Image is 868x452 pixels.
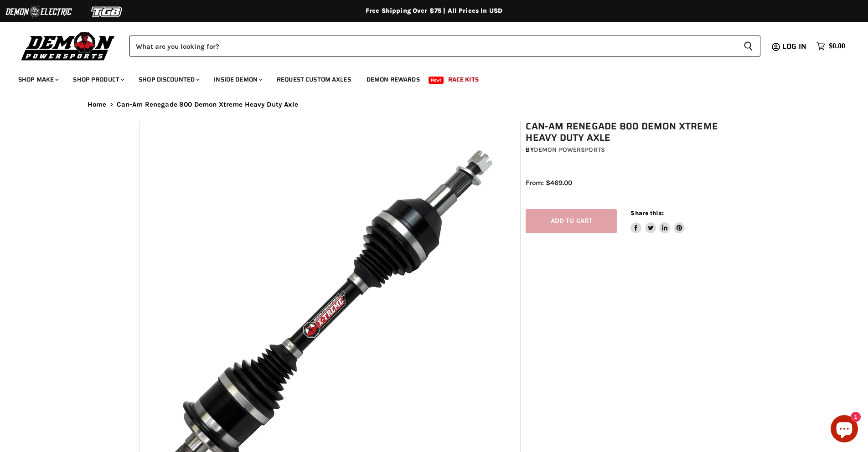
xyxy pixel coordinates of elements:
img: Demon Powersports [18,30,118,62]
input: Search [129,36,736,56]
span: Can-Am Renegade 800 Demon Xtreme Heavy Duty Axle [117,101,298,108]
div: Free Shipping Over $75 | All Prices In USD [69,7,799,15]
a: Shop Product [66,70,130,89]
img: TGB Logo 2 [73,3,141,21]
a: Demon Powersports [534,146,605,154]
a: Race Kits [441,70,486,89]
form: Product [129,36,760,56]
a: Log in [778,42,812,51]
nav: Breadcrumbs [69,101,799,108]
button: Search [736,36,760,56]
a: Shop Make [11,70,64,89]
img: Demon Electric Logo 2 [5,3,73,21]
h1: Can-Am Renegade 800 Demon Xtreme Heavy Duty Axle [526,121,734,144]
a: $0.00 [812,40,850,53]
span: New! [429,77,444,84]
inbox-online-store-chat: Shopify online store chat [828,415,861,445]
span: From: $469.00 [526,179,572,187]
aside: Share this: [630,209,685,233]
ul: Main menu [11,67,843,89]
div: by [526,145,734,155]
a: Home [88,101,107,108]
a: Inside Demon [207,70,268,89]
span: Share this: [630,210,663,216]
a: Shop Discounted [132,70,205,89]
a: Demon Rewards [360,70,427,89]
span: Log in [782,41,806,52]
span: $0.00 [829,42,845,51]
a: Request Custom Axles [270,70,358,89]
